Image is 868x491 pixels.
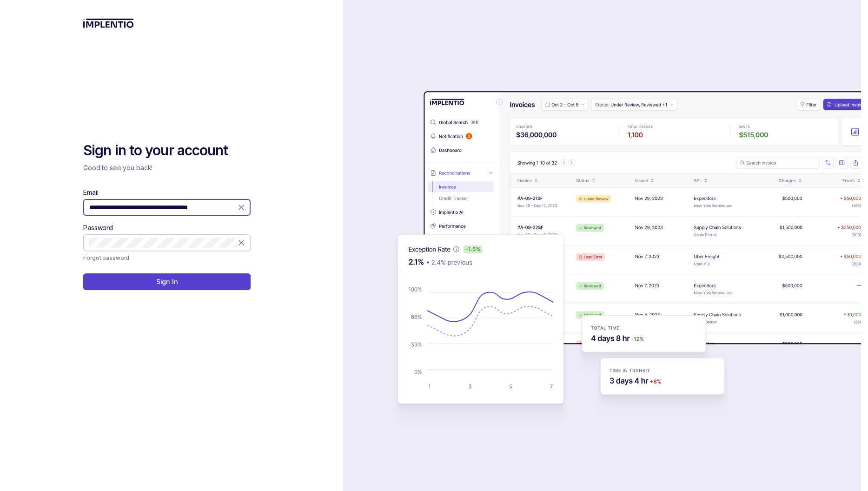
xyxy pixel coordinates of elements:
[83,253,129,262] p: Forgot password
[83,253,129,262] a: Link Forgot password
[83,163,251,173] p: Good to see you back!
[83,141,251,160] h2: Sign in to your account
[83,19,134,28] img: logo
[83,223,113,232] label: Password
[83,188,98,197] label: Email
[156,277,178,286] p: Sign In
[83,273,251,290] button: Sign In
